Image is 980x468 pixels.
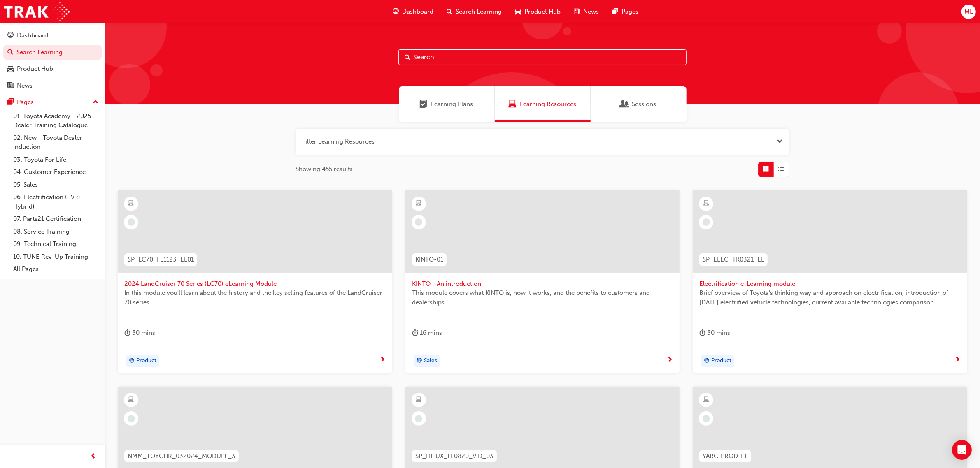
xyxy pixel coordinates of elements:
[128,415,135,422] span: learningRecordVerb_NONE-icon
[703,198,709,209] span: learningResourceType_ELEARNING-icon
[415,452,493,461] span: SP_HILUX_FL0820_VID_03
[4,2,70,21] img: Trak
[128,198,134,209] span: learningResourceType_ELEARNING-icon
[412,328,442,338] div: 16 mins
[3,78,102,93] a: News
[136,356,156,366] span: Product
[779,164,785,174] span: List
[17,97,34,107] div: Pages
[703,395,709,405] span: learningResourceType_ELEARNING-icon
[711,356,731,366] span: Product
[124,328,155,338] div: 30 mins
[703,452,748,461] span: YARC-PROD-EL
[415,255,443,264] span: KINTO-01
[124,279,386,289] span: 2024 LandCruiser 70 Series (LC70) eLearning Module
[508,100,517,109] span: Learning Resources
[10,250,102,263] a: 10. TUNE Rev-Up Training
[10,110,102,132] a: 01. Toyota Academy - 2025 Dealer Training Catalogue
[7,65,14,73] span: car-icon
[10,238,102,250] a: 09. Technical Training
[10,263,102,276] a: All Pages
[591,86,687,122] a: SessionsSessions
[412,328,418,338] span: duration-icon
[128,395,134,405] span: learningResourceType_ELEARNING-icon
[703,218,710,226] span: learningRecordVerb_NONE-icon
[10,178,102,191] a: 05. Sales
[777,137,783,146] button: Open the filter
[10,213,102,225] a: 07. Parts21 Certification
[703,255,764,264] span: SP_ELEC_TK0321_EL
[699,328,730,338] div: 30 mins
[93,97,98,108] span: up-icon
[128,218,135,226] span: learningRecordVerb_NONE-icon
[605,3,645,20] a: pages-iconPages
[296,164,353,174] span: Showing 455 results
[583,7,599,16] span: News
[440,3,508,20] a: search-iconSearch Learning
[621,100,629,109] span: Sessions
[952,440,972,460] div: Open Intercom Messenger
[763,164,769,174] span: Grid
[7,49,13,56] span: search-icon
[7,32,14,39] span: guage-icon
[699,279,961,289] span: Electrification e-Learning module
[456,7,502,16] span: Search Learning
[420,100,428,109] span: Learning Plans
[3,95,102,110] button: Pages
[17,31,48,40] div: Dashboard
[447,7,452,17] span: search-icon
[961,5,976,19] button: ML
[129,356,135,366] span: target-icon
[417,356,422,366] span: target-icon
[424,356,437,366] span: Sales
[622,7,638,16] span: Pages
[954,357,961,364] span: next-icon
[612,7,618,17] span: pages-icon
[412,288,673,307] span: This module covers what KINTO is, how it works, and the benefits to customers and dealerships.
[415,218,422,226] span: learningRecordVerb_NONE-icon
[10,132,102,153] a: 02. New - Toyota Dealer Induction
[412,279,673,289] span: KINTO - An introduction
[416,198,421,209] span: learningResourceType_ELEARNING-icon
[10,225,102,238] a: 08. Service Training
[128,452,235,461] span: NMM_TOYCHR_032024_MODULE_3
[379,357,386,364] span: next-icon
[91,452,97,462] span: prev-icon
[393,7,399,17] span: guage-icon
[124,328,130,338] span: duration-icon
[7,99,14,106] span: pages-icon
[402,7,433,16] span: Dashboard
[632,100,656,109] span: Sessions
[17,64,53,74] div: Product Hub
[964,7,973,16] span: ML
[416,395,421,405] span: learningResourceType_ELEARNING-icon
[3,28,102,43] a: Dashboard
[10,166,102,178] a: 04. Customer Experience
[3,61,102,76] a: Product Hub
[10,153,102,166] a: 03. Toyota For Life
[567,3,605,20] a: news-iconNews
[515,7,521,17] span: car-icon
[524,7,561,16] span: Product Hub
[704,356,710,366] span: target-icon
[520,100,576,109] span: Learning Resources
[405,190,680,374] a: KINTO-01KINTO - An introductionThis module covers what KINTO is, how it works, and the benefits t...
[495,86,591,122] a: Learning ResourcesLearning Resources
[128,255,194,264] span: SP_LC70_FL1123_EL01
[386,3,440,20] a: guage-iconDashboard
[699,328,705,338] span: duration-icon
[17,81,33,90] div: News
[405,53,410,62] span: Search
[124,288,386,307] span: In this module you'll learn about the history and the key selling features of the LandCruiser 70 ...
[399,86,495,122] a: Learning PlansLearning Plans
[431,100,473,109] span: Learning Plans
[693,190,967,374] a: SP_ELEC_TK0321_ELElectrification e-Learning moduleBrief overview of Toyota’s thinking way and app...
[574,7,580,17] span: news-icon
[3,45,102,60] a: Search Learning
[508,3,567,20] a: car-iconProduct Hub
[699,288,961,307] span: Brief overview of Toyota’s thinking way and approach on electrification, introduction of [DATE] e...
[703,415,710,422] span: learningRecordVerb_NONE-icon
